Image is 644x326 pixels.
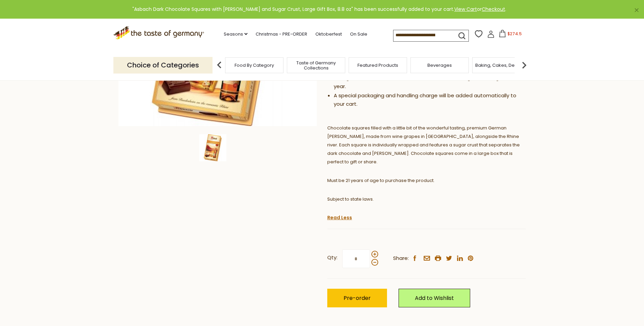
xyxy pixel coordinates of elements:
[427,63,452,68] a: Beverages
[634,8,639,12] a: ×
[327,253,337,262] strong: Qty:
[393,254,409,263] span: Share:
[399,289,470,307] a: Add to Wishlist
[327,177,435,184] span: Must be 21 years of age to purchase the product.
[496,30,525,40] button: $274.5
[235,63,274,68] a: Food By Category
[315,30,342,38] a: Oktoberfest
[327,289,387,307] button: Pre-order
[508,31,522,37] span: $274.5
[454,6,477,13] a: View Cart
[289,60,343,70] a: Taste of Germany Collections
[327,196,374,202] span: Subject to state laws.
[482,6,505,13] a: Checkout
[517,58,531,72] img: next arrow
[327,125,520,165] span: Chocolate squares filled with a little bit of the wonderful tasting, premium German [PERSON_NAME]...
[350,30,367,38] a: On Sale
[5,5,633,13] div: "Asbach Dark Chocolate Squares with [PERSON_NAME] and Sugar Crust, Large Gift Box, 8.8 oz" has be...
[334,91,526,108] li: A special packaging and handling charge will be added automatically to your cart.
[213,58,226,72] img: previous arrow
[113,57,213,74] p: Choice of Categories
[342,249,370,268] input: Qty:
[327,214,352,221] a: Read Less
[357,63,398,68] a: Featured Products
[344,294,371,302] span: Pre-order
[256,30,307,38] a: Christmas - PRE-ORDER
[475,63,528,68] a: Baking, Cakes, Desserts
[224,30,247,38] a: Seasons
[199,134,226,161] img: Asbach Dark Chocolate Squares with Brandy and Sugar Crust in Large Gift Box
